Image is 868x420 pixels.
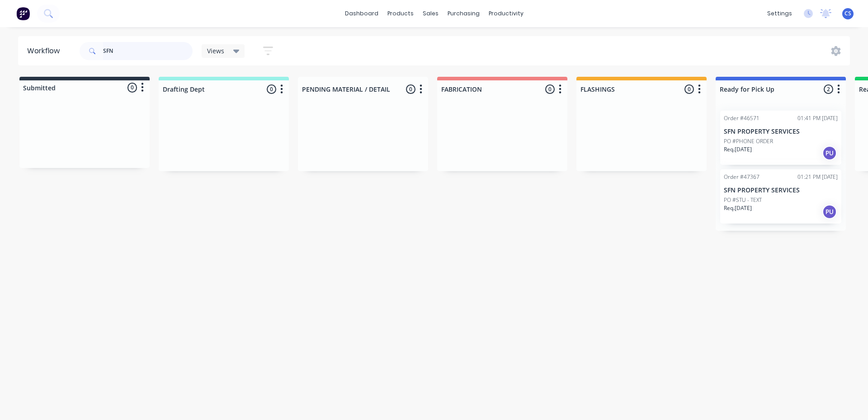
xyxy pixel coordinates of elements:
div: productivity [484,7,528,20]
div: Order #4657101:41 PM [DATE]SFN PROPERTY SERVICESPO #PHONE ORDERReq.[DATE]PU [720,111,841,165]
div: Order #47367 [724,173,759,181]
p: PO #PHONE ORDER [724,137,773,145]
span: CS [844,9,851,18]
div: PU [822,205,837,219]
div: Order #46571 [724,114,759,122]
div: products [383,7,418,20]
div: settings [763,7,797,20]
div: PU [822,146,837,160]
input: Search for orders... [103,42,193,60]
div: Order #4736701:21 PM [DATE]SFN PROPERTY SERVICESPO #STU - TEXTReq.[DATE]PU [720,169,841,224]
div: Workflow [27,46,64,56]
p: SFN PROPERTY SERVICES [724,187,838,194]
img: Factory [16,7,30,20]
div: 01:41 PM [DATE] [797,114,838,122]
span: Views [207,46,224,56]
div: purchasing [443,7,484,20]
p: Req. [DATE] [724,204,752,212]
p: SFN PROPERTY SERVICES [724,128,838,135]
a: dashboard [340,7,383,20]
div: sales [418,7,443,20]
p: Req. [DATE] [724,145,752,154]
p: PO #STU - TEXT [724,196,762,204]
div: 01:21 PM [DATE] [797,173,838,181]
